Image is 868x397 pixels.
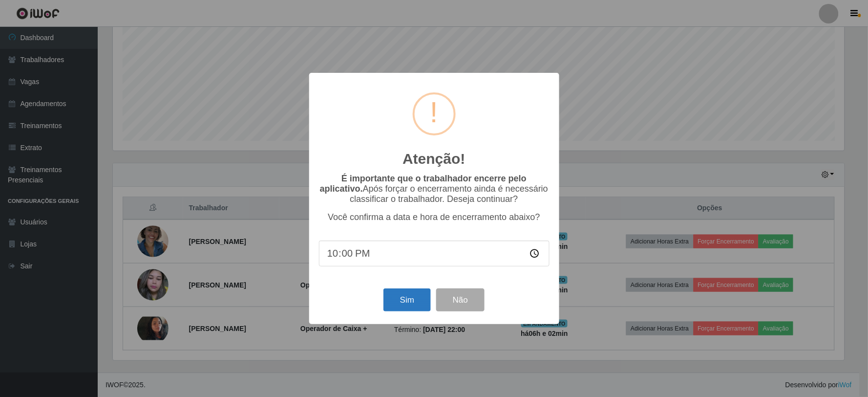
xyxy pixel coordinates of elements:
[320,174,527,194] b: É importante que o trabalhador encerre pelo aplicativo.
[319,212,550,222] p: Você confirma a data e hora de encerramento abaixo?
[383,288,431,311] button: Sim
[436,288,485,311] button: Não
[319,174,550,204] p: Após forçar o encerramento ainda é necessário classificar o trabalhador. Deseja continuar?
[402,150,465,168] h2: Atenção!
